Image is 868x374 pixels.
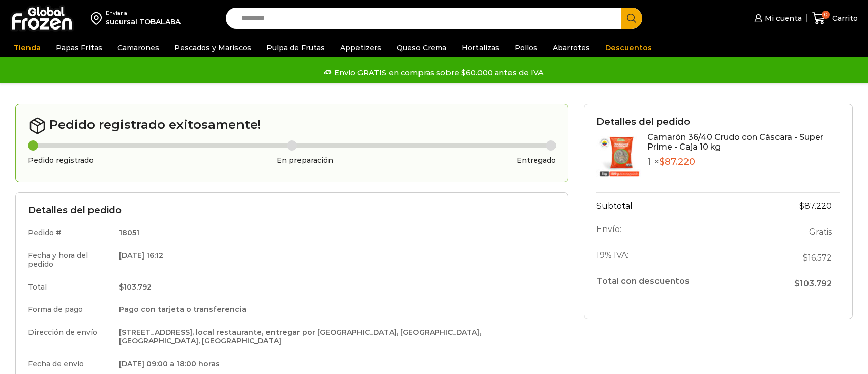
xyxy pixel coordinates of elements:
a: 0 Carrito [812,7,858,31]
h3: Entregado [517,156,556,165]
td: 18051 [112,221,556,244]
h3: Pedido registrado [28,156,94,165]
th: Subtotal [596,192,754,219]
td: Pedido # [28,221,112,244]
button: Search button [621,8,642,29]
p: 1 × [647,157,840,168]
a: Tienda [9,38,46,57]
td: [DATE] 16:12 [112,244,556,276]
span: Mi cuenta [762,13,802,23]
span: $ [119,282,124,292]
span: $ [794,279,800,289]
td: Fecha de envío [28,353,112,373]
a: Abarrotes [548,38,595,57]
a: Queso Crema [392,38,452,57]
a: Camarón 36/40 Crudo con Cáscara - Super Prime - Caja 10 kg [647,132,823,152]
td: Total [28,276,112,299]
th: Envío: [596,219,754,245]
td: [STREET_ADDRESS], local restaurante, entregar por [GEOGRAPHIC_DATA], [GEOGRAPHIC_DATA], [GEOGRAPH... [112,321,556,353]
h3: En preparación [277,156,333,165]
img: address-field-icon.svg [91,10,106,27]
span: 16.572 [803,253,832,263]
a: Descuentos [600,38,657,57]
span: $ [803,253,808,263]
a: Pescados y Mariscos [169,38,256,57]
a: Camarones [112,38,164,57]
div: sucursal TOBALABA [106,17,181,27]
a: Pollos [510,38,543,57]
a: Mi cuenta [752,8,801,28]
a: Papas Fritas [51,38,107,57]
span: $ [799,201,804,211]
td: Forma de pago [28,298,112,321]
bdi: 87.220 [799,201,832,211]
td: Dirección de envío [28,321,112,353]
td: Pago con tarjeta o transferencia [112,298,556,321]
th: 19% IVA: [596,245,754,271]
span: Carrito [830,13,858,23]
span: $ [659,156,665,167]
a: Pulpa de Frutas [261,38,330,57]
div: Enviar a [106,10,181,17]
a: Hortalizas [457,38,504,57]
a: Appetizers [335,38,386,57]
h3: Detalles del pedido [596,117,840,128]
span: 103.792 [794,279,832,289]
h2: Pedido registrado exitosamente! [28,117,556,135]
bdi: 103.792 [119,282,152,292]
td: Fecha y hora del pedido [28,244,112,276]
td: Gratis [754,219,840,245]
td: [DATE] 09:00 a 18:00 horas [112,353,556,373]
span: 0 [822,11,830,19]
bdi: 87.220 [659,156,695,167]
th: Total con descuentos [596,271,754,295]
h3: Detalles del pedido [28,205,556,216]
